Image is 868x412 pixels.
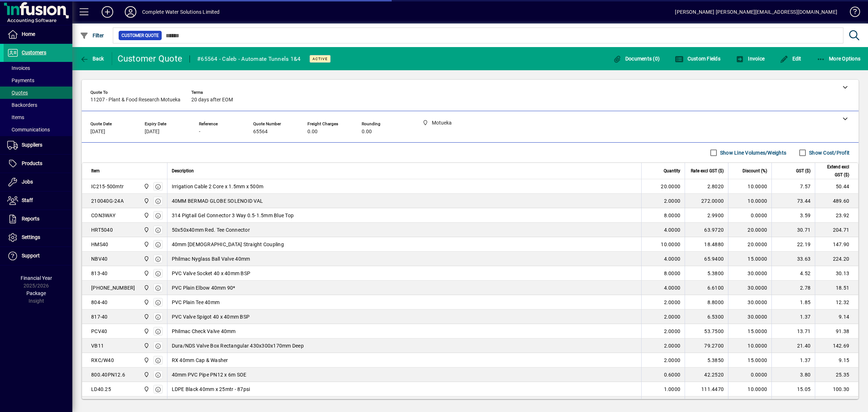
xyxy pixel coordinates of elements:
span: 2.0000 [664,328,681,335]
div: 5.3800 [689,270,724,277]
span: Invoice [736,56,765,62]
td: 1.37 [771,310,815,324]
span: Dura/NDS Valve Box Rectangular 430x300x170mm Deep [172,342,304,349]
span: Edit [780,56,801,62]
div: 6.5300 [689,313,724,320]
span: [DATE] [145,129,159,135]
div: LD40.25 [91,386,111,393]
td: 10.0000 [728,179,771,194]
span: Motueka [142,356,150,364]
td: 4.12 [771,396,815,411]
span: Quotes [7,90,28,96]
td: 15.0000 [728,396,771,411]
span: Custom Fields [675,56,720,62]
span: Package [26,290,46,296]
span: Description [172,167,194,175]
div: 804-40 [91,299,108,306]
span: Support [22,253,40,258]
div: 18.4880 [689,241,724,248]
td: 30.0000 [728,295,771,310]
span: 0.00 [307,129,318,135]
div: RXC/W40 [91,357,114,364]
span: 10.0000 [661,241,680,248]
a: Staff [4,192,72,210]
span: 40MM BERMAD GLOBE SOLENOID VAL [172,197,263,205]
td: 0.0000 [728,208,771,223]
span: 40mm PVC Pipe PN12 x 6m SOE [172,371,247,378]
div: 813-40 [91,270,108,277]
span: Documents (0) [613,56,660,62]
div: Customer Quote [118,53,183,64]
span: Settings [22,234,40,240]
td: 15.0000 [728,252,771,266]
span: Philmac Check Valve 40mm [172,328,236,335]
span: Filter [80,33,104,38]
span: Items [7,114,24,120]
div: 8.8000 [689,299,724,306]
span: Home [22,31,35,37]
span: - [199,129,200,135]
span: Motueka [142,255,150,263]
td: 50.44 [815,179,858,194]
td: 10.0000 [728,382,771,396]
td: 3.80 [771,367,815,382]
app-page-header-button: Back [72,52,112,65]
span: Motueka [142,269,150,277]
a: Backorders [4,99,72,111]
div: CON3WAY [91,212,115,219]
td: 10.0000 [728,194,771,208]
a: Suppliers [4,136,72,154]
span: Staff [22,197,33,203]
span: 314 Pigtail Gel Connector 3 Way 0.5-1.5mm Blue Top [172,212,294,219]
span: 65564 [253,129,268,135]
span: Quantity [664,167,680,175]
td: 15.05 [771,382,815,396]
span: Motueka [142,327,150,335]
span: 40mm [DEMOGRAPHIC_DATA] Straight Coupling [172,241,284,248]
a: Knowledge Base [844,1,859,25]
div: 63.9720 [689,226,724,234]
div: 6.6100 [689,284,724,291]
td: 100.30 [815,382,858,396]
span: Irrigation Cable 2 Core x 1.5mm x 500m [172,183,264,190]
span: 2.0000 [664,313,681,320]
div: 210040G-24A [91,197,124,205]
span: 0.00 [362,129,372,135]
span: 4.0000 [664,284,681,291]
button: Back [78,52,106,65]
span: Financial Year [21,275,52,281]
div: #65564 - Caleb - Automate Tunnels 1&4 [197,53,301,65]
td: 4.52 [771,266,815,281]
div: VB11 [91,342,104,349]
span: Products [22,160,42,166]
span: Payments [7,77,34,83]
span: 4.0000 [664,226,681,234]
td: 147.90 [815,237,858,252]
td: 224.20 [815,252,858,266]
td: 18.51 [815,281,858,295]
td: 204.71 [815,223,858,237]
span: More Options [817,56,861,62]
span: Motueka [142,211,150,219]
span: Motueka [142,385,150,393]
td: 0.0000 [728,367,771,382]
a: Communications [4,123,72,136]
label: Show Cost/Profit [808,149,850,156]
td: 27.46 [815,396,858,411]
span: Customer Quote [122,32,159,39]
div: 2.9900 [689,212,724,219]
td: 20.0000 [728,237,771,252]
span: Motueka [142,182,150,190]
td: 15.0000 [728,353,771,367]
button: Invoice [734,52,766,65]
span: Active [312,56,328,61]
a: Home [4,25,72,43]
div: [PERSON_NAME] [PERSON_NAME][EMAIL_ADDRESS][DOMAIN_NAME] [675,6,837,18]
td: 3.59 [771,208,815,223]
span: Suppliers [22,142,42,148]
td: 13.71 [771,324,815,339]
a: Quotes [4,87,72,99]
span: 2.0000 [664,197,681,205]
span: PVC Valve Socket 40 x 40mm BSP [172,270,251,277]
td: 25.35 [815,367,858,382]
